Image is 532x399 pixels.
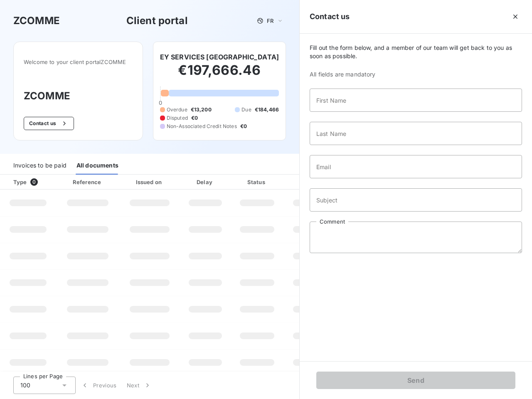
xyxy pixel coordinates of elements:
[191,114,198,122] span: €0
[232,178,282,186] div: Status
[13,157,66,175] div: Invoices to be paid
[8,178,54,186] div: Type
[255,106,279,113] span: €184,466
[316,372,515,389] button: Send
[76,377,122,394] button: Previous
[310,70,522,79] span: All fields are mandatory
[121,178,178,186] div: Issued on
[24,59,133,65] span: Welcome to your client portal ZCOMME
[167,123,237,130] span: Non-Associated Credit Notes
[310,44,522,60] span: Fill out the form below, and a member of our team will get back to you as soon as possible.
[30,178,38,186] span: 0
[126,13,188,28] h3: Client portal
[285,178,338,186] div: Amount
[310,11,350,22] h5: Contact us
[13,13,60,28] h3: ZCOMME
[310,89,522,112] input: placeholder
[24,117,74,130] button: Contact us
[267,17,273,24] span: FR
[240,123,247,130] span: €0
[76,157,118,175] div: All documents
[160,62,279,87] h2: €197,666.46
[241,106,251,113] span: Due
[191,106,212,113] span: €13,200
[167,106,187,113] span: Overdue
[182,178,229,186] div: Delay
[20,381,30,389] span: 100
[310,122,522,145] input: placeholder
[310,188,522,212] input: placeholder
[167,114,188,122] span: Disputed
[310,155,522,178] input: placeholder
[159,99,162,106] span: 0
[122,377,157,394] button: Next
[24,89,133,103] h3: ZCOMME
[160,52,279,62] h6: EY SERVICES [GEOGRAPHIC_DATA]
[73,179,101,185] div: Reference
